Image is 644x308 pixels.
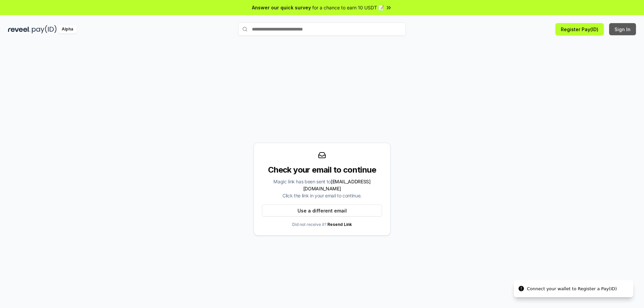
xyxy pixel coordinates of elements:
div: Connect your wallet to Register a Pay(ID) [527,286,617,292]
div: Alpha [58,25,77,34]
button: Use a different email [262,204,382,217]
button: Register Pay(ID) [555,23,604,35]
a: Resend Link [327,222,352,227]
img: reveel_dark [8,25,31,34]
span: Answer our quick survey [252,4,311,11]
div: Check your email to continue [262,165,382,175]
div: Magic link has been sent to Click the link in your email to continue. [262,178,382,199]
img: pay_id [32,25,57,34]
button: Sign In [609,23,636,35]
p: Did not receive it? [292,222,352,227]
span: for a chance to earn 10 USDT 📝 [312,4,384,11]
span: [EMAIL_ADDRESS][DOMAIN_NAME] [303,179,371,191]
